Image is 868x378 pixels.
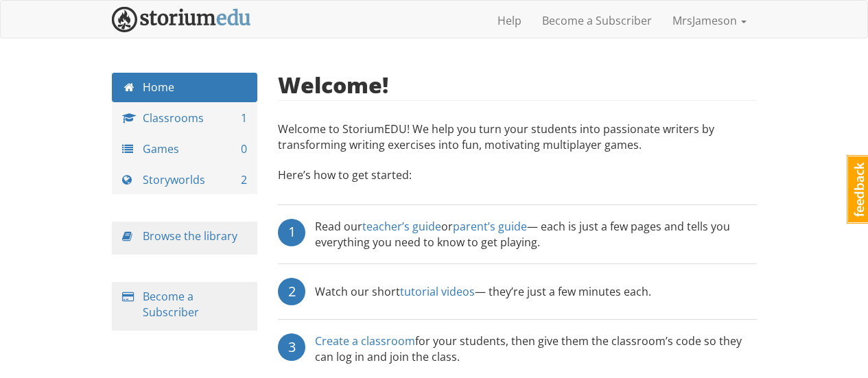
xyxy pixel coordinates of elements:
[278,278,305,305] div: 2
[278,167,757,197] p: Here’s how to get started:
[143,289,199,320] a: Become a Subscriber
[362,219,441,234] a: teacher’s guide
[278,219,305,246] div: 1
[112,104,258,133] a: Classrooms 1
[112,134,258,164] a: Games 0
[315,278,651,305] div: Watch our short — they’re just a few minutes each.
[143,228,237,244] a: Browse the library
[315,333,415,349] a: Create a classroom
[278,333,305,361] div: 3
[241,110,247,126] span: 1
[112,7,251,32] img: StoriumEDU
[278,73,388,97] h2: Welcome!
[278,121,757,160] p: Welcome to StoriumEDU! We help you turn your students into passionate writers by transforming wri...
[315,333,757,365] div: for your students, then give them the classroom’s code so they can log in and join the class.
[241,141,247,157] span: 0
[400,284,475,299] a: tutorial videos
[241,172,247,188] span: 2
[112,73,258,102] a: Home
[662,3,757,38] a: MrsJameson
[315,219,757,250] div: Read our or — each is just a few pages and tells you everything you need to know to get playing.
[487,3,532,38] a: Help
[453,219,527,234] a: parent’s guide
[532,3,662,38] a: Become a Subscriber
[112,165,258,195] a: Storyworlds 2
